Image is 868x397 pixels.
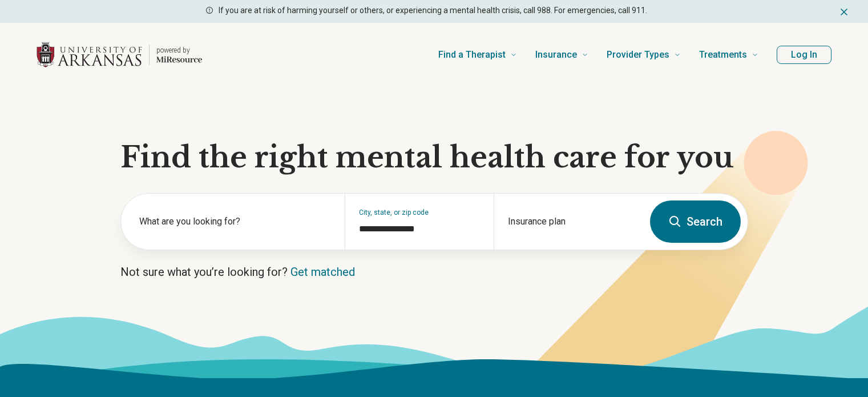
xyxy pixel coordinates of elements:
[607,47,669,63] span: Provider Types
[699,47,747,63] span: Treatments
[607,32,681,78] a: Provider Types
[838,5,850,18] button: Dismiss
[219,5,647,17] p: If you are at risk of harming yourself or others, or experiencing a mental health crisis, call 98...
[535,47,577,63] span: Insurance
[156,46,202,55] p: powered by
[777,46,831,64] button: Log In
[699,32,758,78] a: Treatments
[290,265,355,279] a: Get matched
[535,32,588,78] a: Insurance
[438,32,517,78] a: Find a Therapist
[438,47,506,63] span: Find a Therapist
[120,264,748,280] p: Not sure what you’re looking for?
[120,141,748,175] h1: Find the right mental health care for you
[139,215,331,228] label: What are you looking for?
[650,200,741,243] button: Search
[37,37,202,73] a: Home page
